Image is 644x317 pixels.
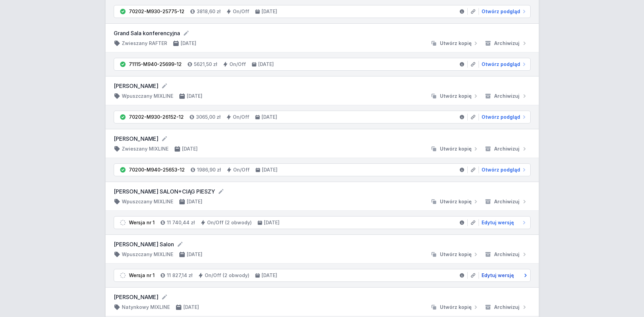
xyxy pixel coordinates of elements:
[114,135,531,143] form: [PERSON_NAME]
[479,166,528,173] a: Otwórz podgląd
[218,188,224,195] button: Edytuj nazwę projektu
[194,61,217,68] h4: 5621,50 zł
[428,40,482,47] button: Utwórz kopię
[482,251,531,258] button: Archiwizuj
[479,114,528,120] a: Otwórz podgląd
[262,272,277,279] h4: [DATE]
[233,166,250,173] h4: On/Off
[482,198,531,205] button: Archiwizuj
[479,8,528,15] a: Otwórz podgląd
[494,198,519,205] span: Archiwizuj
[233,114,249,120] h4: On/Off
[262,114,277,120] h4: [DATE]
[482,145,531,152] button: Archiwizuj
[129,8,184,15] div: 70202-M930-25775-12
[262,166,277,173] h4: [DATE]
[262,8,277,15] h4: [DATE]
[129,114,184,120] div: 70202-M930-26152-12
[119,219,126,226] img: draft.svg
[167,272,193,279] h4: 11 827,14 zł
[119,272,126,279] img: draft.svg
[177,241,183,248] button: Edytuj nazwę projektu
[482,114,520,120] span: Otwórz podgląd
[440,251,472,258] span: Utwórz kopię
[122,251,173,258] h4: Wpuszczany MIXLINE
[479,219,528,226] a: Edytuj wersję
[440,145,472,152] span: Utwórz kopię
[181,40,196,47] h4: [DATE]
[264,219,280,226] h4: [DATE]
[482,61,520,68] span: Otwórz podgląd
[122,40,167,47] h4: Zwieszany RAFTER
[129,272,155,279] div: Wersja nr 1
[161,135,168,142] button: Edytuj nazwę projektu
[482,304,531,311] button: Archiwizuj
[197,8,221,15] h4: 3818,60 zł
[161,294,168,300] button: Edytuj nazwę projektu
[229,61,246,68] h4: On/Off
[479,272,528,279] a: Edytuj wersję
[161,83,168,89] button: Edytuj nazwę projektu
[233,8,249,15] h4: On/Off
[114,293,531,301] form: [PERSON_NAME]
[187,93,202,99] h4: [DATE]
[196,114,221,120] h4: 3065,00 zł
[114,29,531,37] form: Grand Sala konferencyjna
[129,61,182,68] div: 71115-M940-25699-12
[428,145,482,152] button: Utwórz kopię
[187,198,202,205] h4: [DATE]
[428,304,482,311] button: Utwórz kopię
[494,304,519,311] span: Archiwizuj
[187,251,202,258] h4: [DATE]
[428,251,482,258] button: Utwórz kopię
[494,93,519,99] span: Archiwizuj
[114,82,531,90] form: [PERSON_NAME]
[114,240,531,248] form: [PERSON_NAME] Salon
[479,61,528,68] a: Otwórz podgląd
[482,40,531,47] button: Archiwizuj
[122,198,173,205] h4: Wpuszczany MIXLINE
[428,93,482,99] button: Utwórz kopię
[440,304,472,311] span: Utwórz kopię
[122,304,170,311] h4: Natynkowy MIXLINE
[482,93,531,99] button: Archiwizuj
[183,30,190,37] button: Edytuj nazwę projektu
[205,272,249,279] h4: On/Off (2 obwody)
[114,187,531,196] form: [PERSON_NAME] SALON+CIĄG PIESZY
[182,145,198,152] h4: [DATE]
[207,219,252,226] h4: On/Off (2 obwody)
[122,145,169,152] h4: Zwieszany MIXLINE
[440,93,472,99] span: Utwórz kopię
[494,251,519,258] span: Archiwizuj
[482,166,520,173] span: Otwórz podgląd
[482,8,520,15] span: Otwórz podgląd
[167,219,195,226] h4: 11 740,44 zł
[482,219,514,226] span: Edytuj wersję
[122,93,173,99] h4: Wpuszczany MIXLINE
[494,145,519,152] span: Archiwizuj
[197,166,221,173] h4: 1986,90 zł
[258,61,274,68] h4: [DATE]
[129,219,155,226] div: Wersja nr 1
[183,304,199,311] h4: [DATE]
[129,166,185,173] div: 70200-M940-25653-12
[482,272,514,279] span: Edytuj wersję
[428,198,482,205] button: Utwórz kopię
[440,40,472,47] span: Utwórz kopię
[440,198,472,205] span: Utwórz kopię
[494,40,519,47] span: Archiwizuj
